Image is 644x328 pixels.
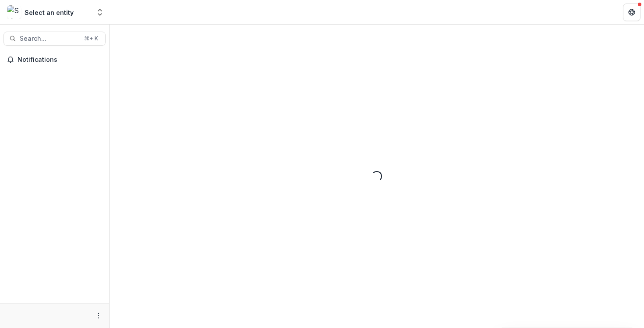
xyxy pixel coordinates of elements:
[25,8,74,17] div: Select an entity
[93,310,104,321] button: More
[18,56,102,64] span: Notifications
[4,53,106,67] button: Notifications
[82,34,100,43] div: ⌘ + K
[94,4,106,21] button: Open entity switcher
[623,4,640,21] button: Get Help
[4,32,106,46] button: Search...
[7,5,21,19] img: Select an entity
[20,35,79,43] span: Search...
